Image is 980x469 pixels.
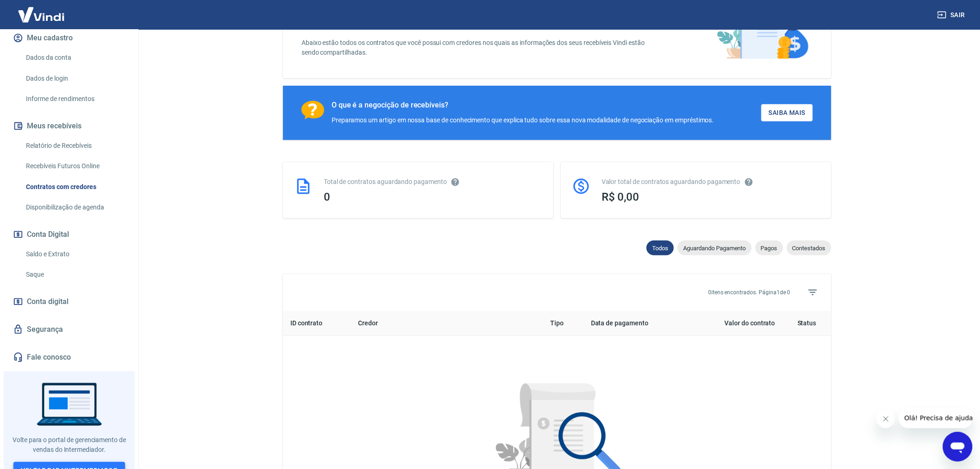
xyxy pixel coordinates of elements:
iframe: Mensagem da empresa [899,408,973,428]
div: Aguardando Pagamento [678,241,752,255]
th: Tipo [543,311,584,336]
iframe: Botão para abrir a janela de mensagens [943,432,973,462]
div: O que é a negocição de recebíveis? [332,101,714,110]
th: Data de pagamento [584,311,688,336]
div: 0 [324,190,542,203]
p: Abaixo estão todos os contratos que você possui com credores nos quais as informações dos seus re... [302,38,660,57]
a: Conta digital [11,292,127,312]
a: Recebíveis Futuros Online [22,157,127,176]
button: Meus recebíveis [11,116,127,136]
svg: O valor comprometido não se refere a pagamentos pendentes na Vindi e sim como garantia a outras i... [744,177,754,187]
button: Sair [936,6,969,24]
span: Aguardando Pagamento [678,245,752,252]
span: R$ 0,00 [602,190,640,203]
a: Fale conosco [11,347,127,368]
button: Conta Digital [11,224,127,245]
a: Dados da conta [22,48,127,67]
th: ID contrato [283,311,351,336]
span: Todos [647,245,674,252]
a: Disponibilização de agenda [22,198,127,217]
div: Pagos [755,241,783,255]
a: Saldo e Extrato [22,245,127,264]
button: Meu cadastro [11,28,127,48]
div: Contestados [787,241,831,255]
img: Ícone com um ponto de interrogação. [302,101,324,120]
th: Credor [351,311,543,336]
div: Preparamos um artigo em nossa base de conhecimento que explica tudo sobre essa nova modalidade de... [332,115,714,125]
span: Pagos [755,245,783,252]
span: Contestados [787,245,831,252]
th: Valor do contrato [688,311,783,336]
span: Filtros [802,281,824,304]
a: Relatório de Recebíveis [22,136,127,155]
a: Informe de rendimentos [22,89,127,108]
img: Vindi [11,0,71,29]
a: Segurança [11,319,127,340]
iframe: Fechar mensagem [877,410,895,428]
div: Valor total de contratos aguardando pagamento [602,177,820,187]
a: Dados de login [22,69,127,88]
a: Saiba Mais [761,104,813,121]
span: Conta digital [27,295,69,308]
span: Olá! Precisa de ajuda? [6,6,78,14]
th: Status [783,311,831,336]
svg: Esses contratos não se referem à Vindi, mas sim a outras instituições. [451,177,460,187]
div: Todos [647,241,674,255]
p: 0 itens encontrados. Página 1 de 0 [708,288,791,297]
a: Saque [22,265,127,284]
div: Total de contratos aguardando pagamento [324,177,542,187]
a: Contratos com credores [22,177,127,196]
